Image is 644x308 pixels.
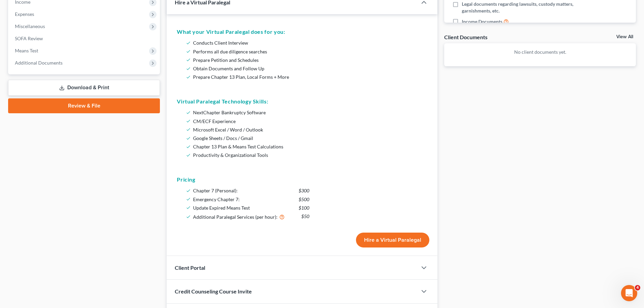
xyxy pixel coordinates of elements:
li: Microsoft Excel / Word / Outlook [193,125,425,134]
iframe: Intercom live chat [621,285,637,301]
span: SOFA Review [15,35,43,41]
span: Miscellaneous [15,23,45,29]
li: Productivity & Organizational Tools [193,151,425,159]
li: Prepare Chapter 13 Plan, Local Forms + More [193,73,425,81]
li: Performs all due diligence searches [193,47,425,56]
button: Hire a Virtual Paralegal [356,233,429,247]
span: Additional Paralegal Services (per hour): [193,214,278,220]
a: View All [616,34,633,39]
span: Chapter 7 (Personal): [193,188,238,193]
span: Credit Counseling Course Invite [175,288,252,294]
a: SOFA Review [9,32,160,45]
span: $100 [299,204,309,212]
span: Update Expired Means Test [193,205,250,211]
span: Emergency Chapter 7: [193,196,240,202]
h5: What your Virtual Paralegal does for you: [177,28,427,36]
a: Download & Print [8,80,160,96]
span: Client Portal [175,264,205,271]
p: No client documents yet. [450,49,630,55]
li: Google Sheets / Docs / Gmail [193,134,425,142]
li: Conducts Client Interview [193,39,425,47]
li: Prepare Petition and Schedules [193,56,425,64]
span: Legal documents regarding lawsuits, custody matters, garnishments, etc. [462,1,582,14]
h5: Pricing [177,175,427,184]
li: Chapter 13 Plan & Means Test Calculations [193,142,425,151]
span: Additional Documents [15,60,63,66]
li: NextChapter Bankruptcy Software [193,108,425,117]
div: Client Documents [444,33,487,41]
li: Obtain Documents and Follow Up [193,64,425,73]
a: Review & File [8,98,160,113]
span: $50 [301,212,309,220]
span: Means Test [15,48,38,53]
span: Expenses [15,11,34,17]
span: $500 [299,195,309,204]
li: CM/ECF Experience [193,117,425,125]
span: Income Documents [462,18,502,25]
span: $300 [299,186,309,195]
span: 4 [635,285,640,290]
h5: Virtual Paralegal Technology Skills: [177,97,427,105]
